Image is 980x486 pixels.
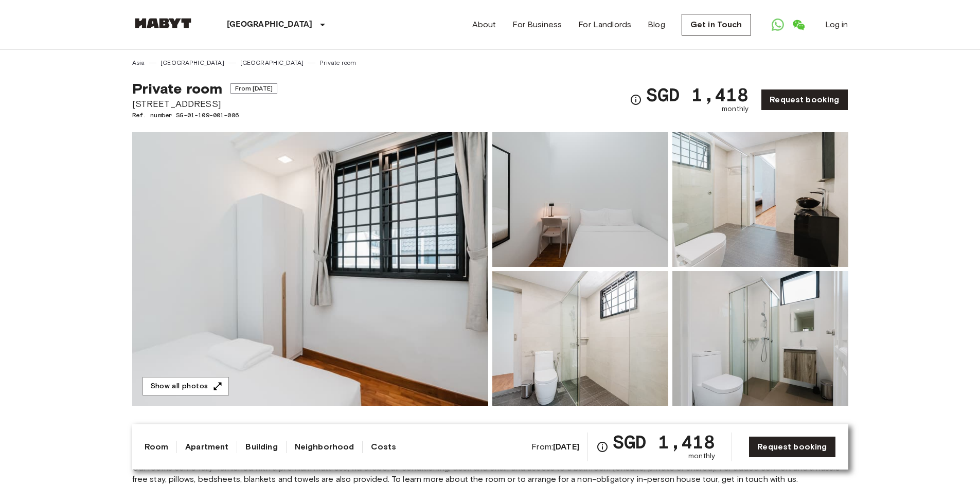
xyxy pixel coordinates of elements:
a: [GEOGRAPHIC_DATA] [240,58,304,67]
a: For Business [512,19,562,31]
button: Show all photos [142,377,229,396]
span: Private room [132,80,223,97]
a: Open WeChat [788,14,809,35]
img: Picture of unit SG-01-109-001-006 [672,132,848,267]
span: From: [531,441,579,453]
a: Private room [319,58,356,67]
b: [DATE] [553,442,579,452]
a: Asia [132,58,145,67]
span: SGD 1,418 [613,433,715,451]
a: Open WhatsApp [768,14,788,35]
span: [STREET_ADDRESS] [132,97,277,111]
img: Picture of unit SG-01-109-001-006 [492,132,668,267]
span: monthly [722,104,749,114]
p: [GEOGRAPHIC_DATA] [227,19,313,31]
svg: Check cost overview for full price breakdown. Please note that discounts apply to new joiners onl... [596,441,609,453]
a: About [472,19,496,31]
a: Costs [371,441,396,453]
a: Request booking [749,436,835,458]
a: Log in [825,19,848,31]
a: For Landlords [578,19,631,31]
span: Our rooms come fully-furnished with a premium mattress, wardrobe, air conditioning, desk and chai... [132,462,848,485]
a: Room [145,441,169,453]
img: Picture of unit SG-01-109-001-006 [492,271,668,406]
a: [GEOGRAPHIC_DATA] [161,58,224,67]
img: Marketing picture of unit SG-01-109-001-006 [132,132,488,406]
a: Neighborhood [295,441,354,453]
img: Picture of unit SG-01-109-001-006 [672,271,848,406]
a: Apartment [185,441,228,453]
span: Ref. number SG-01-109-001-006 [132,111,277,120]
span: SGD 1,418 [646,85,749,104]
span: From [DATE] [230,83,277,94]
a: Building [245,441,277,453]
a: Request booking [761,89,848,111]
a: Blog [648,19,665,31]
span: monthly [688,451,715,461]
svg: Check cost overview for full price breakdown. Please note that discounts apply to new joiners onl... [630,94,642,106]
img: Habyt [132,18,194,28]
a: Get in Touch [682,14,751,35]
